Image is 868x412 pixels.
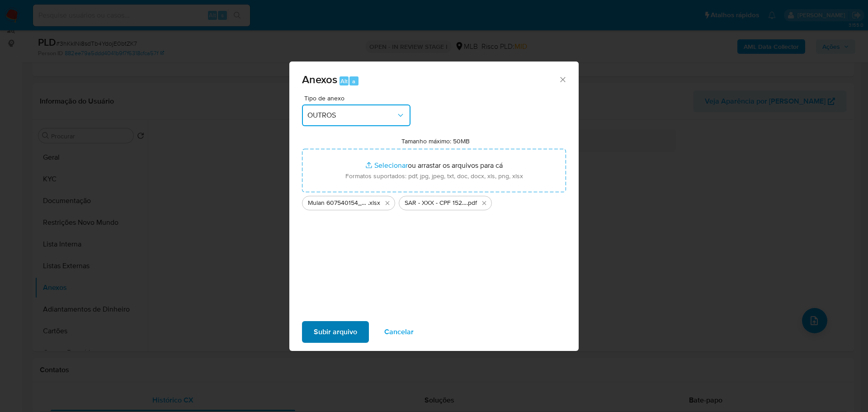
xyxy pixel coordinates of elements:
button: Excluir Mulan 607540154_2025_08_25_16_12_19.xlsx [382,198,393,208]
span: .pdf [467,199,477,208]
button: Cancelar [373,321,425,343]
span: OUTROS [307,111,396,120]
span: a [352,77,355,85]
button: OUTROS [302,104,410,126]
span: Subir arquivo [314,322,357,342]
span: Alt [340,77,348,85]
span: Mulan 607540154_2025_08_25_16_12_19 [308,199,368,208]
button: Fechar [558,75,566,83]
span: Cancelar [384,322,414,342]
label: Tamanho máximo: 50MB [401,137,470,145]
button: Subir arquivo [302,321,369,343]
button: Excluir SAR - XXX - CPF 15277903470 - KELVIN CLAYTON GOMES DA SILVA.pdf [479,198,490,208]
span: SAR - XXX - CPF 15277903470 - [PERSON_NAME] [PERSON_NAME] [405,199,467,208]
span: Anexos [302,71,337,87]
ul: Arquivos selecionados [302,192,566,210]
span: .xlsx [368,199,380,208]
span: Tipo de anexo [304,95,413,101]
